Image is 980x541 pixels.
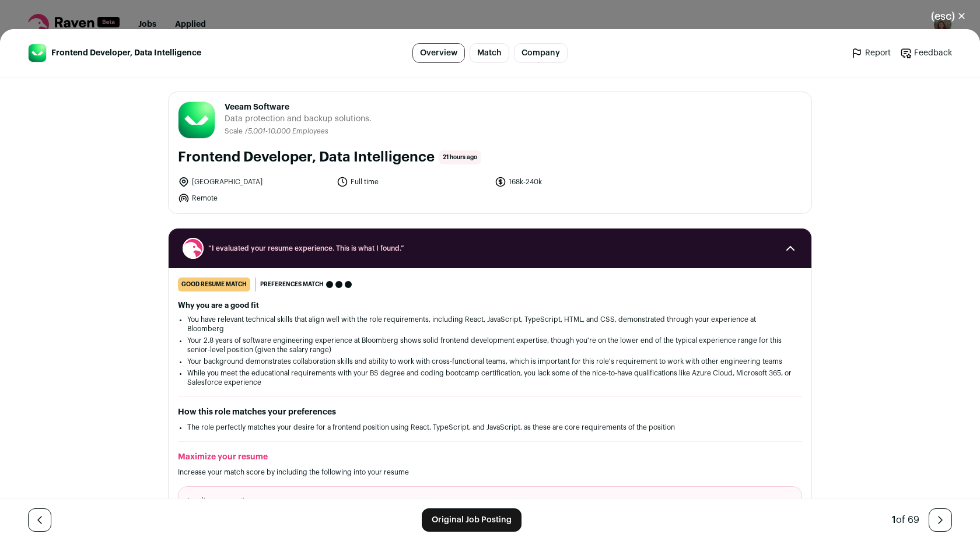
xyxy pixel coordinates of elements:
[29,44,46,62] img: b9e04663b3cf0aa800eb9afa7452f7d2d1a05f8d644c0ecc7ddea17e73b65ca8.jpg
[248,128,328,135] span: 5,001-10,000 Employees
[917,3,980,29] button: Close modal
[187,423,793,432] li: The role perfectly matches your desire for a frontend position using React, TypeScript, and JavaS...
[851,47,891,59] a: Report
[225,127,245,136] li: Scale
[892,513,919,527] div: of 69
[187,315,793,333] li: You have relevant technical skills that align well with the role requirements, including React, J...
[422,508,521,532] a: Original Job Posting
[260,279,324,290] span: Preferences match
[470,43,509,63] a: Match
[178,301,802,310] h2: Why you are a good fit
[178,406,802,418] h2: How this role matches your preferences
[412,43,465,63] a: Overview
[178,176,330,188] li: [GEOGRAPHIC_DATA]
[178,451,802,463] h2: Maximize your resume
[225,101,372,113] span: Veeam Software
[225,113,372,125] span: Data protection and backup solutions.
[178,148,435,167] h1: Frontend Developer, Data Intelligence
[439,150,481,164] span: 21 hours ago
[178,468,802,477] p: Increase your match score by including the following into your resume
[245,127,328,136] li: /
[208,244,772,253] span: “I evaluated your resume experience. This is what I found.”
[178,192,330,204] li: Remote
[187,357,793,366] li: Your background demonstrates collaboration skills and ability to work with cross-functional teams...
[178,102,215,138] img: b9e04663b3cf0aa800eb9afa7452f7d2d1a05f8d644c0ecc7ddea17e73b65ca8.jpg
[337,176,488,188] li: Full time
[178,277,250,291] div: good resume match
[187,336,793,354] li: Your 2.8 years of software engineering experience at Bloomberg shows solid frontend development e...
[514,43,568,63] a: Company
[187,368,793,387] li: While you meet the educational requirements with your BS degree and coding bootcamp certification...
[892,515,896,525] span: 1
[900,47,952,59] a: Feedback
[51,47,201,59] span: Frontend Developer, Data Intelligence
[495,176,646,188] li: 168k-240k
